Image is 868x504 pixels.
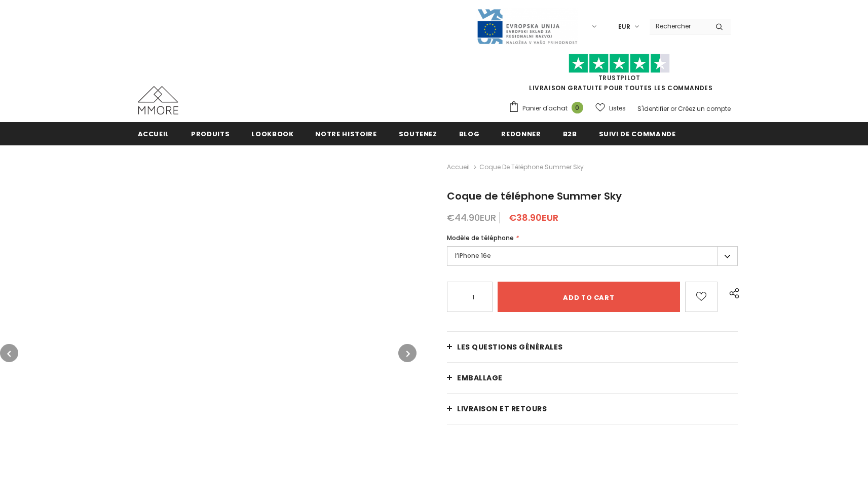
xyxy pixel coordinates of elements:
span: Notre histoire [315,129,376,139]
span: Coque de téléphone Summer Sky [479,161,584,173]
span: Lookbook [251,129,293,139]
a: EMBALLAGE [447,363,738,393]
a: Redonner [501,122,541,145]
span: Coque de téléphone Summer Sky [447,189,622,203]
span: Livraison et retours [457,404,547,414]
a: Accueil [138,122,170,145]
span: Accueil [138,129,170,139]
a: Javni Razpis [476,22,578,30]
span: B2B [563,129,577,139]
span: Les questions générales [457,342,563,352]
span: €38.90EUR [509,211,558,224]
img: Faites confiance aux étoiles pilotes [569,54,670,73]
span: EMBALLAGE [457,373,503,383]
a: Les questions générales [447,332,738,362]
a: S'identifier [637,104,669,113]
input: Add to cart [498,282,680,312]
input: Search Site [650,19,708,33]
a: B2B [563,122,577,145]
span: soutenez [399,129,437,139]
a: Listes [595,99,626,117]
a: Produits [191,122,230,145]
span: 0 [572,102,583,113]
span: Listes [609,103,626,113]
a: Suivi de commande [599,122,676,145]
a: TrustPilot [598,73,640,82]
a: Créez un compte [678,104,731,113]
img: Javni Razpis [476,8,578,45]
span: LIVRAISON GRATUITE POUR TOUTES LES COMMANDES [508,58,731,92]
a: soutenez [399,122,437,145]
img: Cas MMORE [138,86,178,114]
span: Produits [191,129,230,139]
span: Redonner [501,129,541,139]
span: €44.90EUR [447,211,496,224]
span: Suivi de commande [599,129,676,139]
label: l’iPhone 16e [447,246,738,266]
span: Panier d'achat [522,103,568,113]
a: Panier d'achat 0 [508,101,588,116]
span: EUR [618,22,630,32]
a: Notre histoire [315,122,376,145]
span: Modèle de téléphone [447,234,514,242]
a: Accueil [447,161,470,173]
a: Lookbook [251,122,293,145]
a: Blog [459,122,480,145]
span: or [670,104,676,113]
a: Livraison et retours [447,394,738,424]
span: Blog [459,129,480,139]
